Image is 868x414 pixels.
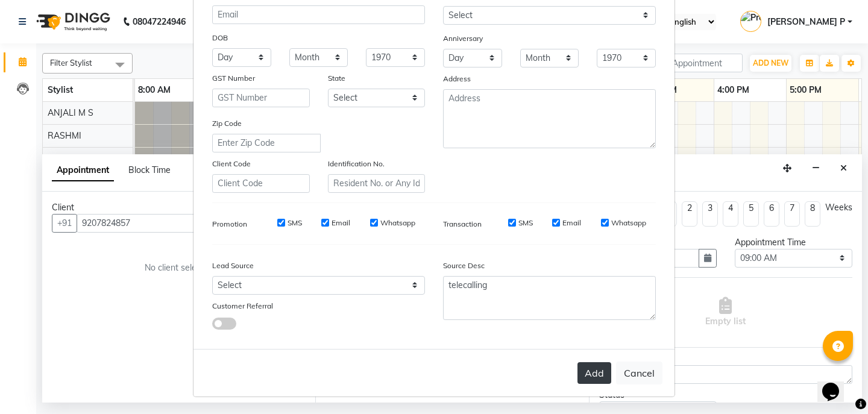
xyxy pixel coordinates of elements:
label: Source Desc [443,260,485,271]
label: Zip Code [212,118,242,129]
label: Client Code [212,158,251,169]
button: Add [577,362,611,384]
input: Resident No. or Any Id [328,174,426,193]
label: Address [443,74,471,84]
label: Anniversary [443,33,483,44]
label: GST Number [212,73,255,84]
label: Whatsapp [611,218,646,228]
label: DOB [212,33,228,43]
label: SMS [288,218,302,228]
label: Customer Referral [212,301,273,312]
input: GST Number [212,89,310,107]
input: Client Code [212,174,310,193]
label: SMS [518,218,533,228]
label: Lead Source [212,260,254,271]
input: Email [212,5,425,24]
button: Cancel [616,362,662,384]
label: Email [562,218,581,228]
label: Whatsapp [380,218,415,228]
label: Transaction [443,219,482,230]
label: State [328,73,345,84]
label: Promotion [212,219,247,230]
input: Enter Zip Code [212,134,321,152]
label: Email [332,218,350,228]
label: Identification No. [328,158,385,169]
